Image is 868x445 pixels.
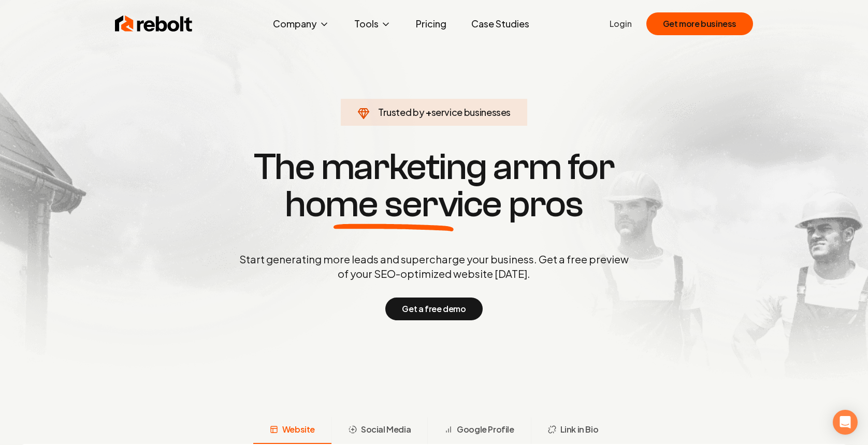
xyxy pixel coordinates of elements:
a: Case Studies [463,13,538,34]
h1: The marketing arm for pros [185,149,683,223]
p: Start generating more leads and supercharge your business. Get a free preview of your SEO-optimiz... [237,252,631,281]
button: Get a free demo [385,298,482,320]
button: Website [253,417,331,444]
a: Login [610,18,632,30]
button: Social Media [331,417,427,444]
span: Website [282,423,315,436]
a: Pricing [408,13,455,34]
button: Link in Bio [531,417,615,444]
span: Social Media [361,423,411,436]
button: Google Profile [427,417,530,444]
span: Google Profile [457,423,514,436]
span: Trusted by [378,106,424,118]
button: Get more business [646,12,753,35]
div: Open Intercom Messenger [833,410,858,435]
button: Tools [346,13,399,34]
img: Rebolt Logo [115,13,193,34]
button: Company [265,13,338,34]
span: Link in Bio [560,423,599,436]
span: service businesses [431,106,511,118]
span: home service [285,186,502,223]
span: + [426,106,431,118]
